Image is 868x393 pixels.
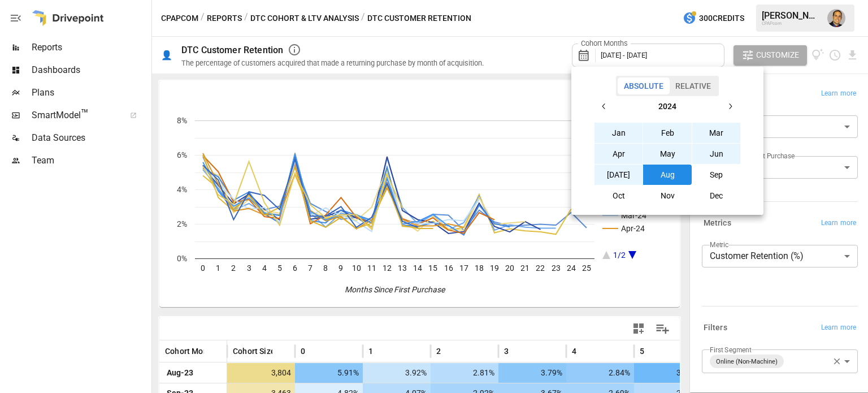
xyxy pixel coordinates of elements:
button: Feb [643,123,692,143]
button: Apr [594,144,643,164]
button: Oct [594,185,643,206]
button: [DATE] [594,165,643,185]
button: Dec [692,185,741,206]
button: Aug [643,165,692,185]
button: Absolute [618,77,670,94]
button: Nov [643,185,692,206]
button: Relative [669,77,717,94]
button: Jun [692,144,741,164]
button: Mar [692,123,741,143]
button: Sep [692,165,741,185]
button: 2024 [614,96,720,116]
button: May [643,144,692,164]
button: Jan [594,123,643,143]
